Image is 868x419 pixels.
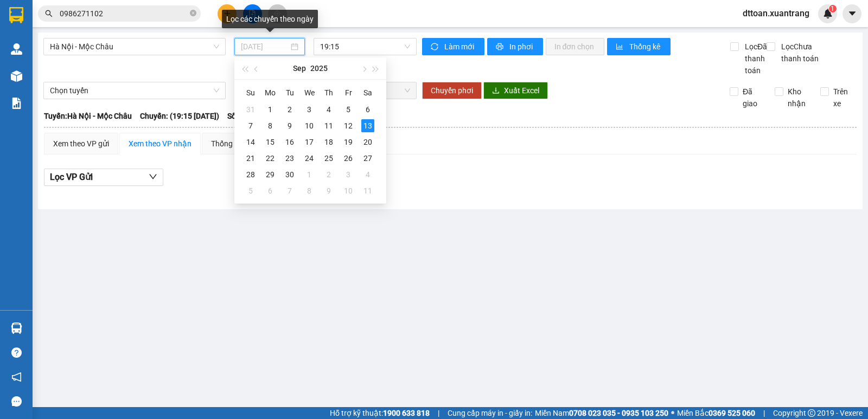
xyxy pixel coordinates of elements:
[422,38,484,55] button: syncLàm mới
[280,101,299,118] td: 2025-09-02
[319,166,339,183] td: 2025-10-02
[330,407,430,419] span: Hỗ trợ kỹ thuật:
[322,136,335,149] div: 18
[319,150,339,166] td: 2025-09-25
[342,184,355,197] div: 10
[268,4,287,23] button: aim
[303,168,316,181] div: 1
[342,136,355,149] div: 19
[322,119,335,132] div: 11
[60,8,188,20] input: Tìm tên, số ĐT hoặc mã đơn
[487,38,543,55] button: printerIn phơi
[50,82,219,99] span: Chọn tuyến
[283,136,296,149] div: 16
[244,184,257,197] div: 5
[44,169,163,186] button: Lọc VP Gửi
[808,409,815,417] span: copyright
[322,168,335,181] div: 2
[303,184,316,197] div: 8
[361,168,374,181] div: 4
[783,86,812,109] span: Kho nhận
[847,9,857,18] span: caret-down
[241,101,260,118] td: 2025-08-31
[777,41,821,65] span: Lọc Chưa thanh toán
[444,41,476,53] span: Làm mới
[11,70,22,82] img: warehouse-icon
[303,119,316,132] div: 10
[299,84,319,101] th: We
[260,150,280,166] td: 2025-09-22
[342,152,355,165] div: 26
[339,150,358,166] td: 2025-09-26
[616,43,625,51] span: bar-chart
[829,86,857,109] span: Trên xe
[283,152,296,165] div: 23
[339,118,358,134] td: 2025-09-12
[319,134,339,150] td: 2025-09-18
[190,9,196,19] span: close-circle
[11,98,22,109] img: solution-icon
[546,38,605,55] button: In đơn chọn
[299,183,319,199] td: 2025-10-08
[211,138,242,150] div: Thống kê
[149,172,157,181] span: down
[280,118,299,134] td: 2025-09-09
[339,101,358,118] td: 2025-09-05
[709,409,755,417] strong: 0369 525 060
[244,136,257,149] div: 14
[264,168,277,181] div: 29
[244,168,257,181] div: 28
[483,82,548,99] button: downloadXuất Excel
[299,101,319,118] td: 2025-09-03
[11,323,22,334] img: warehouse-icon
[299,118,319,134] td: 2025-09-10
[280,134,299,150] td: 2025-09-16
[829,5,837,12] sup: 1
[264,184,277,197] div: 6
[496,43,505,51] span: printer
[264,119,277,132] div: 8
[383,409,430,417] strong: 1900 633 818
[422,82,482,99] button: Chuyển phơi
[264,103,277,116] div: 1
[299,134,319,150] td: 2025-09-17
[671,411,674,415] span: ⚪️
[734,7,818,20] span: dttoan.xuantrang
[283,168,296,181] div: 30
[342,168,355,181] div: 3
[299,166,319,183] td: 2025-10-01
[509,41,534,53] span: In phơi
[342,103,355,116] div: 5
[438,407,439,419] span: |
[140,110,219,122] span: Chuyến: (19:15 [DATE])
[241,166,260,183] td: 2025-09-28
[11,347,22,358] span: question-circle
[339,134,358,150] td: 2025-09-19
[361,184,374,197] div: 11
[629,41,662,53] span: Thống kê
[319,101,339,118] td: 2025-09-04
[569,409,668,417] strong: 0708 023 035 - 0935 103 250
[319,183,339,199] td: 2025-10-09
[319,118,339,134] td: 2025-09-11
[358,183,378,199] td: 2025-10-11
[190,10,196,16] span: close-circle
[283,103,296,116] div: 2
[293,57,306,79] button: Sep
[243,4,262,23] button: file-add
[448,407,532,419] span: Cung cấp máy in - giấy in:
[320,38,410,55] span: 19:15
[361,103,374,116] div: 6
[358,150,378,166] td: 2025-09-27
[322,103,335,116] div: 4
[222,10,318,28] div: Lọc các chuyến theo ngày
[241,118,260,134] td: 2025-09-07
[339,84,358,101] th: Fr
[45,10,53,17] span: search
[303,136,316,149] div: 17
[280,84,299,101] th: Tu
[264,152,277,165] div: 22
[241,84,260,101] th: Su
[303,103,316,116] div: 3
[299,150,319,166] td: 2025-09-24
